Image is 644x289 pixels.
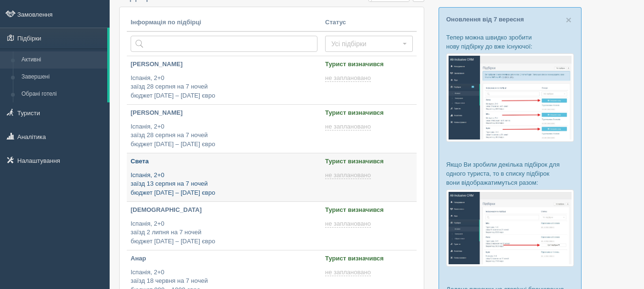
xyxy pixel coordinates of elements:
[446,189,574,266] img: %D0%BF%D1%96%D0%B4%D0%B1%D1%96%D1%80%D0%BA%D0%B8-%D0%B3%D1%80%D1%83%D0%BF%D0%B0-%D1%81%D1%80%D0%B...
[325,171,371,179] span: не заплановано
[17,51,107,69] a: Активні
[127,202,321,250] a: [DEMOGRAPHIC_DATA] Іспанія, 2+0заїзд 2 липня на 7 ночейбюджет [DATE] – [DATE] євро
[325,171,373,179] a: не заплановано
[131,60,317,69] p: [PERSON_NAME]
[131,36,317,52] input: Пошук за країною або туристом
[131,157,317,166] p: Света
[127,105,321,153] a: [PERSON_NAME] Іспанія, 2+0заїзд 28 серпня на 7 ночейбюджет [DATE] – [DATE] євро
[325,269,373,276] a: не заплановано
[446,53,574,141] img: %D0%BF%D1%96%D0%B4%D0%B1%D1%96%D1%80%D0%BA%D0%B0-%D1%82%D1%83%D1%80%D0%B8%D1%81%D1%82%D1%83-%D1%8...
[325,220,371,228] span: не заплановано
[127,56,321,104] a: [PERSON_NAME] Іспанія, 2+0заїзд 28 серпня на 7 ночейбюджет [DATE] – [DATE] євро
[331,39,400,49] span: Усі підбірки
[325,254,413,263] p: Турист визначився
[127,14,321,31] th: Інформація по підбірці
[325,74,371,82] span: не заплановано
[446,33,574,51] p: Тепер можна швидко зробити нову підбірку до вже існуючої:
[446,16,524,23] a: Оновлення від 7 вересня
[131,254,317,263] p: Анар
[17,69,107,86] a: Завершені
[325,206,413,215] p: Турист визначився
[325,157,413,166] p: Турист визначився
[131,109,317,118] p: [PERSON_NAME]
[325,60,413,69] p: Турист визначився
[566,15,572,25] button: Close
[566,14,572,25] span: ×
[17,86,107,103] a: Обрані готелі
[325,123,371,130] span: не заплановано
[131,74,317,100] p: Іспанія, 2+0 заїзд 28 серпня на 7 ночей бюджет [DATE] – [DATE] євро
[127,153,321,201] a: Света Іспанія, 2+0заїзд 13 серпня на 7 ночейбюджет [DATE] – [DATE] євро
[131,171,317,198] p: Іспанія, 2+0 заїзд 13 серпня на 7 ночей бюджет [DATE] – [DATE] євро
[131,206,317,215] p: [DEMOGRAPHIC_DATA]
[325,123,373,130] a: не заплановано
[325,36,413,52] button: Усі підбірки
[131,219,317,246] p: Іспанія, 2+0 заїзд 2 липня на 7 ночей бюджет [DATE] – [DATE] євро
[325,220,373,228] a: не заплановано
[131,122,317,149] p: Іспанія, 2+0 заїзд 28 серпня на 7 ночей бюджет [DATE] – [DATE] євро
[325,109,413,118] p: Турист визначився
[325,269,371,276] span: не заплановано
[446,160,574,187] p: Якщо Ви зробили декілька підбірок для одного туриста, то в списку підбірок вони відображатимуться...
[325,74,373,82] a: не заплановано
[321,14,417,31] th: Статус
